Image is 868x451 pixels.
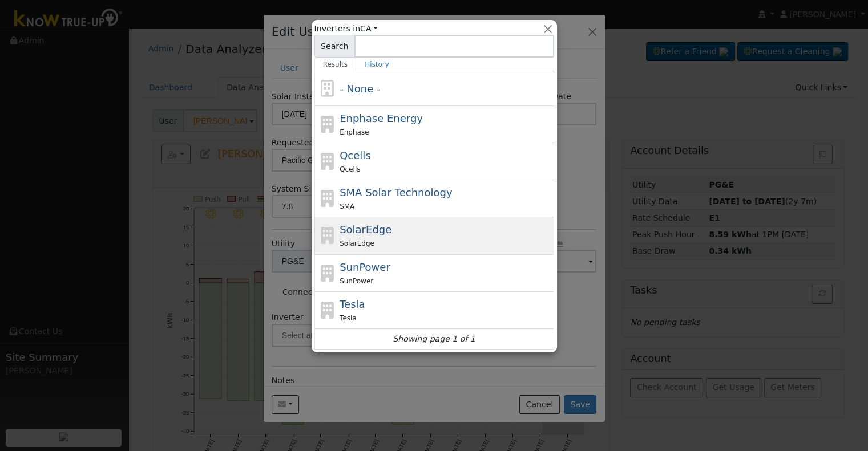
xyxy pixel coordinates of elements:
[314,58,357,71] a: Results
[340,261,390,273] span: SunPower
[340,149,371,161] span: Qcells
[340,298,365,310] span: Tesla
[340,186,452,198] span: SMA Solar Technology
[340,202,354,210] span: SMA
[340,165,360,173] span: Qcells
[340,128,369,136] span: Enphase
[340,239,374,247] span: SolarEdge
[340,112,423,124] span: Enphase Energy
[340,314,357,322] span: Tesla
[314,35,355,58] span: Search
[340,277,373,285] span: SunPower
[356,58,398,71] a: History
[340,224,391,235] span: SolarEdge
[393,333,475,345] i: Showing page 1 of 1
[340,83,380,95] span: - None -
